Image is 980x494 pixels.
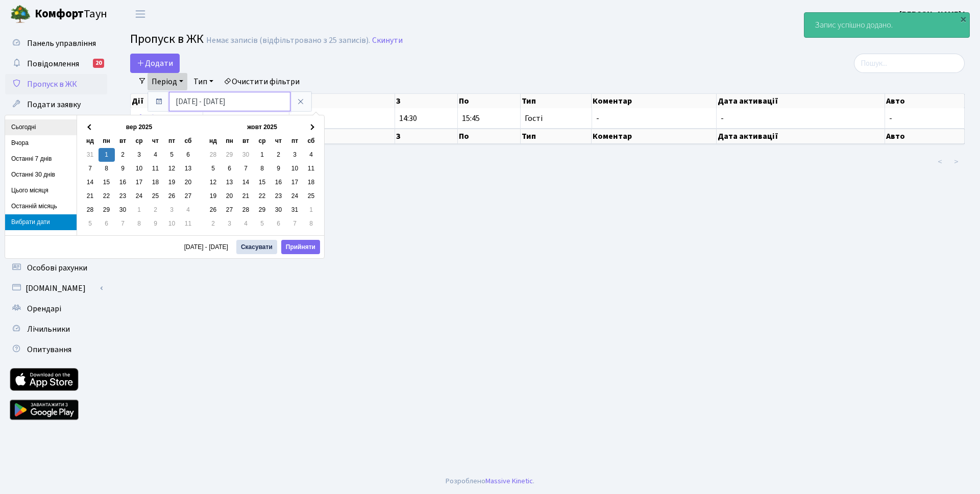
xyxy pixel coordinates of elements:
td: 18 [303,176,320,189]
td: 30 [271,203,287,217]
span: [DATE] - [DATE] [184,244,232,250]
span: - [596,113,599,124]
td: 8 [254,162,271,176]
a: Скинути [372,36,403,45]
a: Подати заявку [5,94,107,115]
a: Очистити фільтри [219,73,304,90]
div: 20 [93,59,104,68]
th: сб [180,134,197,148]
div: Запис успішно додано. [804,13,969,37]
th: Коментар [592,129,717,144]
td: 1 [303,203,320,217]
td: 1 [254,148,271,162]
td: 8 [131,217,148,231]
button: Скасувати [236,240,277,254]
td: 4 [180,203,197,217]
td: 7 [82,162,99,176]
span: Повідомлення [27,58,79,69]
td: 4 [303,148,320,162]
td: 3 [222,217,238,231]
td: 16 [271,176,287,189]
a: Повідомлення20 [5,54,107,74]
li: Останній місяць [5,199,77,214]
th: По [458,94,521,108]
td: 8 [303,217,320,231]
li: Останні 30 днів [5,167,77,183]
th: пн [222,134,238,148]
td: 13 [180,162,197,176]
th: Тип [521,129,592,144]
td: 19 [164,176,180,189]
td: 18 [148,176,164,189]
td: 6 [180,148,197,162]
span: Особові рахунки [27,262,87,274]
td: 6 [222,162,238,176]
a: Період [148,73,187,90]
td: 11 [180,217,197,231]
td: 5 [254,217,271,231]
td: 31 [287,203,303,217]
th: По [458,129,521,144]
span: Додати [137,58,173,69]
td: 19 [205,189,222,203]
input: Пошук... [854,54,965,73]
th: вер 2025 [99,120,180,134]
b: Комфорт [35,6,84,22]
span: 14:30 [399,113,417,124]
td: 11 [303,162,320,176]
td: 10 [164,217,180,231]
th: Авто [885,129,965,144]
button: Прийняти [281,240,320,254]
span: - [889,113,892,124]
td: 11 [148,162,164,176]
td: 2 [205,217,222,231]
td: 15 [254,176,271,189]
td: 6 [99,217,115,231]
td: 28 [238,203,254,217]
th: Дата [289,94,395,108]
span: Подати заявку [27,99,81,110]
td: 2 [271,148,287,162]
td: 4 [238,217,254,231]
td: 24 [287,189,303,203]
td: 3 [131,148,148,162]
th: пн [99,134,115,148]
td: 4 [148,148,164,162]
span: Опитування [27,344,71,355]
li: Сьогодні [5,119,77,135]
td: 28 [82,203,99,217]
a: Опитування [5,339,107,360]
td: 1 [99,148,115,162]
td: 24 [131,189,148,203]
td: 23 [115,189,131,203]
span: Таун [35,6,107,23]
td: 7 [115,217,131,231]
td: 31 [82,148,99,162]
td: 29 [254,203,271,217]
a: Тип [189,73,217,90]
li: Останні 7 днів [5,151,77,167]
th: нд [205,134,222,148]
td: 2 [148,203,164,217]
td: 29 [99,203,115,217]
td: 26 [164,189,180,203]
div: × [958,14,968,24]
a: [PERSON_NAME] І. [899,8,968,20]
th: жовт 2025 [222,120,303,134]
td: 5 [164,148,180,162]
a: Додати [130,54,180,73]
th: Дата [289,129,395,144]
td: 28 [205,148,222,162]
span: Орендарі [27,303,61,314]
td: 17 [131,176,148,189]
th: З [395,94,458,108]
td: 7 [287,217,303,231]
span: - [721,113,724,124]
td: 25 [303,189,320,203]
td: 30 [115,203,131,217]
span: Гості [525,114,543,122]
span: Пропуск в ЖК [27,79,77,90]
td: 9 [148,217,164,231]
th: пт [164,134,180,148]
td: 16 [115,176,131,189]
